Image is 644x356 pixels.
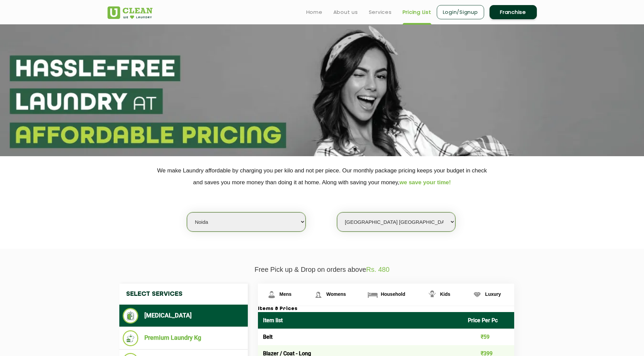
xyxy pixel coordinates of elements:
img: Kids [426,289,438,301]
p: Free Pick up & Drop on orders above [108,266,537,274]
th: Item list [258,312,463,329]
th: Price Per Pc [463,312,514,329]
a: Home [306,8,323,16]
td: ₹59 [463,329,514,345]
h3: Items & Prices [258,306,514,312]
span: Womens [326,291,346,297]
img: Luxury [471,289,483,301]
a: About us [333,8,358,16]
a: Franchise [490,5,537,19]
p: We make Laundry affordable by charging you per kilo and not per piece. Our monthly package pricin... [108,165,537,188]
img: Household [367,289,379,301]
span: Household [381,291,405,297]
li: Premium Laundry Kg [123,330,244,346]
span: Luxury [485,291,501,297]
td: Belt [258,329,463,345]
li: [MEDICAL_DATA] [123,308,244,324]
span: Mens [280,291,292,297]
img: Premium Laundry Kg [123,330,139,346]
img: Mens [266,289,278,301]
a: Services [369,8,392,16]
h4: Select Services [119,284,248,305]
a: Pricing List [403,8,431,16]
img: Womens [312,289,324,301]
img: UClean Laundry and Dry Cleaning [108,6,152,19]
span: Rs. 480 [366,266,389,273]
span: Kids [440,291,450,297]
a: Login/Signup [437,5,484,19]
span: we save your time! [400,179,451,186]
img: Dry Cleaning [123,308,139,324]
